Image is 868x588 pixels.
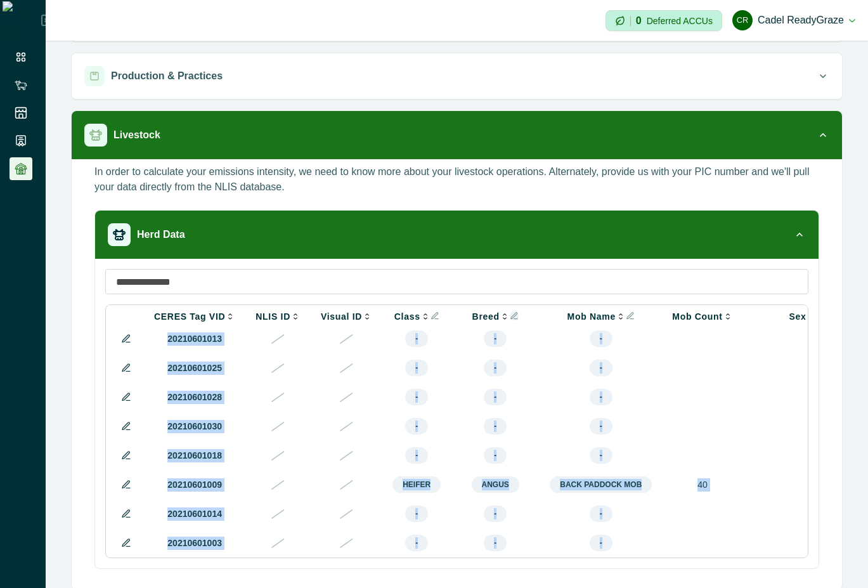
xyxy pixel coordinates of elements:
[405,389,428,405] span: -
[590,506,612,522] span: -
[484,418,507,434] span: -
[405,418,428,434] span: -
[484,506,507,522] span: -
[405,360,428,376] span: -
[472,476,519,493] span: Angus
[137,227,185,242] p: Herd Data
[550,476,652,493] span: Back paddock Mob
[636,16,642,26] p: 0
[95,211,819,259] button: Herd Data
[672,478,732,492] p: 40
[484,389,507,405] span: -
[590,389,612,405] span: -
[3,1,41,39] img: Logo
[111,69,223,84] p: Production & Practices
[431,311,439,320] button: Info
[154,391,235,404] p: 20210601028
[567,311,616,322] p: Mob Name
[154,537,235,550] p: 20210601003
[510,311,519,320] button: Info
[72,53,842,99] button: Production & Practices
[484,535,507,551] span: -
[405,535,428,551] span: -
[484,330,507,347] span: -
[472,311,500,322] p: Breed
[72,111,842,159] button: Livestock
[95,259,819,568] div: Herd Data
[484,447,507,464] span: -
[321,311,362,322] p: Visual ID
[256,311,290,322] p: NLIS ID
[405,506,428,522] span: -
[405,330,428,347] span: -
[590,330,612,347] span: -
[590,418,612,434] span: -
[672,311,722,322] p: Mob Count
[392,476,441,493] span: Heifer
[113,127,160,143] p: Livestock
[626,311,635,320] button: Info
[394,311,420,322] p: Class
[789,311,806,322] p: Sex
[154,507,235,521] p: 20210601014
[154,478,235,492] p: 20210601009
[590,360,612,376] span: -
[154,311,225,322] p: CERES Tag VID
[154,449,235,462] p: 20210601018
[732,5,855,36] button: Cadel ReadyGrazeCadel ReadyGraze
[94,164,819,195] p: In order to calculate your emissions intensity, we need to know more about your livestock operati...
[154,420,235,433] p: 20210601030
[484,360,507,376] span: -
[647,16,713,25] p: Deferred ACCUs
[154,362,235,375] p: 20210601025
[154,332,235,346] p: 20210601013
[405,447,428,464] span: -
[590,447,612,464] span: -
[590,535,612,551] span: -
